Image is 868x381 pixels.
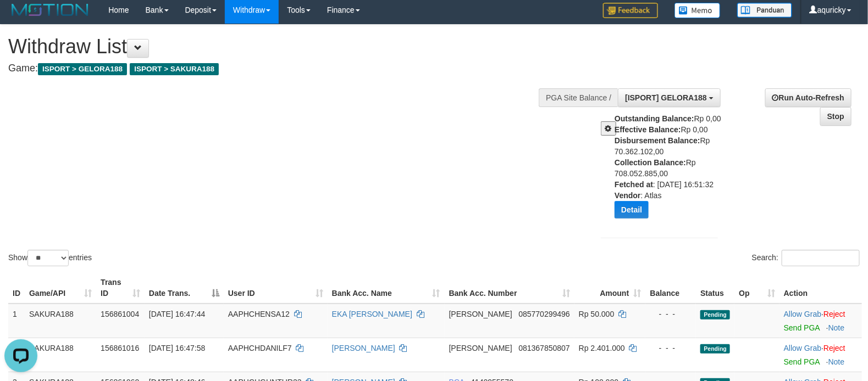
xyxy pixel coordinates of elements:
[650,343,692,354] div: - - -
[8,250,92,266] label: Show entries
[765,88,852,107] a: Run Auto-Refresh
[332,344,395,352] a: [PERSON_NAME]
[96,272,145,304] th: Trans ID: activate to sort column ascending
[615,125,681,134] b: Effective Balance:
[752,250,860,266] label: Search:
[650,309,692,320] div: - - -
[737,3,792,18] img: panduan.png
[615,180,653,189] b: Fetched at
[784,323,820,332] a: Send PGA
[25,338,96,372] td: SAKURA188
[782,250,860,266] input: Search:
[615,114,694,123] b: Outstanding Balance:
[38,63,127,75] span: ISPORT > GELORA188
[130,63,219,75] span: ISPORT > SAKURA188
[784,310,821,318] a: Allow Grab
[579,344,625,352] span: Rp 2.401.000
[779,272,862,304] th: Action
[8,272,25,304] th: ID
[518,344,570,352] span: Copy 081367850807 to clipboard
[700,344,730,354] span: Pending
[828,357,845,366] a: Note
[784,344,823,352] span: ·
[328,272,445,304] th: Bank Acc. Name: activate to sort column ascending
[615,136,700,145] b: Disbursement Balance:
[8,63,568,74] h4: Game:
[779,338,862,372] td: ·
[734,272,779,304] th: Op: activate to sort column ascending
[149,310,205,318] span: [DATE] 16:47:44
[518,310,570,318] span: Copy 085770299496 to clipboard
[696,272,734,304] th: Status
[784,310,823,318] span: ·
[8,304,25,338] td: 1
[228,344,292,352] span: AAPHCHDANILF7
[25,304,96,338] td: SAKURA188
[445,272,574,304] th: Bank Acc. Number: activate to sort column ascending
[449,310,512,318] span: [PERSON_NAME]
[574,272,646,304] th: Amount: activate to sort column ascending
[8,2,92,18] img: MOTION_logo.png
[101,344,139,352] span: 156861016
[615,158,686,167] b: Collection Balance:
[145,272,224,304] th: Date Trans.: activate to sort column descending
[449,344,512,352] span: [PERSON_NAME]
[823,310,845,318] a: Reject
[820,107,852,126] a: Stop
[615,201,649,218] button: Detail
[4,4,37,37] button: Open LiveChat chat widget
[101,310,139,318] span: 156861004
[618,88,720,107] button: [ISPORT] GELORA188
[149,344,205,352] span: [DATE] 16:47:58
[25,272,96,304] th: Game/API: activate to sort column ascending
[615,191,640,200] b: Vendor
[675,3,721,18] img: Button%20Memo.svg
[8,36,568,58] h1: Withdraw List
[645,272,696,304] th: Balance
[784,357,820,366] a: Send PGA
[784,344,821,352] a: Allow Grab
[779,304,862,338] td: ·
[603,3,658,18] img: Feedback.jpg
[539,88,618,107] div: PGA Site Balance /
[625,93,707,102] span: [ISPORT] GELORA188
[700,310,730,320] span: Pending
[615,113,726,227] div: Rp 0,00 Rp 0,00 Rp 70.362.102,00 Rp 708.052.885,00 : [DATE] 16:51:32 : Atlas
[27,250,69,266] select: Showentries
[228,310,290,318] span: AAPHCHENSA12
[823,344,845,352] a: Reject
[828,323,845,332] a: Note
[224,272,328,304] th: User ID: activate to sort column ascending
[332,310,412,318] a: EKA [PERSON_NAME]
[579,310,615,318] span: Rp 50.000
